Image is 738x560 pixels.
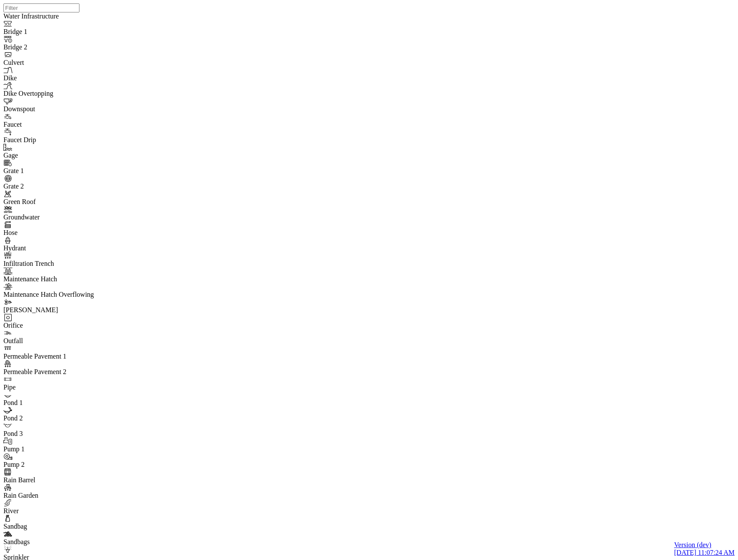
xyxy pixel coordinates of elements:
div: Infiltration Trench [3,260,120,268]
div: Downspout [3,105,120,113]
div: Groundwater [3,213,120,221]
div: Grate 2 [3,183,120,190]
div: Bridge 1 [3,28,120,36]
div: River [3,507,120,515]
div: Dike [3,74,120,82]
div: Outfall [3,337,120,345]
div: [PERSON_NAME] [3,306,120,314]
div: Permeable Pavement 1 [3,353,120,360]
div: Maintenance Hatch Overflowing [3,291,120,298]
div: Orifice [3,322,120,329]
div: Sandbags [3,538,120,546]
div: Hose [3,229,120,237]
a: Version (dev) [DATE] 11:07:24 AM [674,541,735,557]
div: Maintenance Hatch [3,275,120,283]
div: Green Roof [3,198,120,206]
div: Grate 1 [3,167,120,175]
div: Pond 1 [3,399,120,407]
div: Dike Overtopping [3,90,120,97]
div: Bridge 2 [3,43,120,51]
div: Rain Garden [3,492,120,499]
span: [DATE] 11:07:24 AM [674,549,735,556]
div: Culvert [3,59,120,67]
div: Pump 1 [3,445,120,453]
div: Permeable Pavement 2 [3,368,120,376]
div: Rain Barrel [3,476,120,484]
div: Hydrant [3,244,120,252]
input: Filter [3,3,79,12]
div: Water Infrastructure [3,12,120,20]
div: Gage [3,152,120,159]
div: Sandbag [3,523,120,530]
div: Pond 3 [3,430,120,438]
div: Faucet [3,121,120,128]
div: Faucet Drip [3,136,120,144]
div: Pond 2 [3,414,120,422]
div: Pipe [3,383,120,391]
div: Pump 2 [3,461,120,469]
